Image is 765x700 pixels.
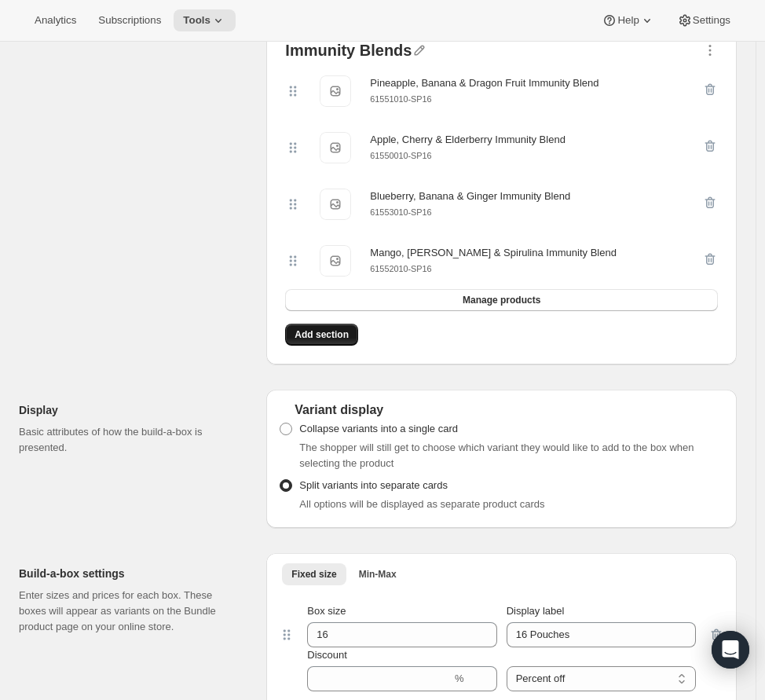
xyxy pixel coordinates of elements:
[19,402,241,418] h2: Display
[295,328,349,341] span: Add section
[370,207,431,217] small: 61553010-SP16
[285,289,718,311] button: Manage products
[370,94,431,104] small: 61551010-SP16
[307,605,346,617] span: Box size
[89,9,170,31] button: Subscriptions
[370,245,617,261] div: Mango, [PERSON_NAME] & Spirulina Immunity Blend
[507,622,696,647] input: Display label
[299,479,448,491] span: Split variants into separate cards
[507,605,565,617] span: Display label
[592,9,664,31] button: Help
[19,588,241,635] p: Enter sizes and prices for each box. These boxes will appear as variants on the Bundle product pa...
[370,151,431,160] small: 61550010-SP16
[712,631,749,669] div: Open Intercom Messenger
[668,9,740,31] button: Settings
[35,14,76,27] span: Analytics
[183,14,210,27] span: Tools
[617,14,639,27] span: Help
[299,498,544,510] span: All options will be displayed as separate product cards
[299,442,694,469] span: The shopper will still get to choose which variant they would like to add to the box when selecti...
[693,14,730,27] span: Settings
[370,189,570,204] div: Blueberry, Banana & Ginger Immunity Blend
[19,424,241,456] p: Basic attributes of how the build-a-box is presented.
[370,264,431,273] small: 61552010-SP16
[285,42,412,63] div: Immunity Blends
[291,568,336,581] span: Fixed size
[307,649,347,661] span: Discount
[174,9,236,31] button: Tools
[98,14,161,27] span: Subscriptions
[370,75,598,91] div: Pineapple, Banana & Dragon Fruit Immunity Blend
[359,568,397,581] span: Min-Max
[307,622,473,647] input: Box size
[279,402,724,418] div: Variant display
[19,566,241,581] h2: Build-a-box settings
[25,9,86,31] button: Analytics
[285,324,358,346] button: Add section
[455,673,464,684] span: %
[370,132,566,148] div: Apple, Cherry & Elderberry Immunity Blend
[299,423,458,434] span: Collapse variants into a single card
[463,294,540,306] span: Manage products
